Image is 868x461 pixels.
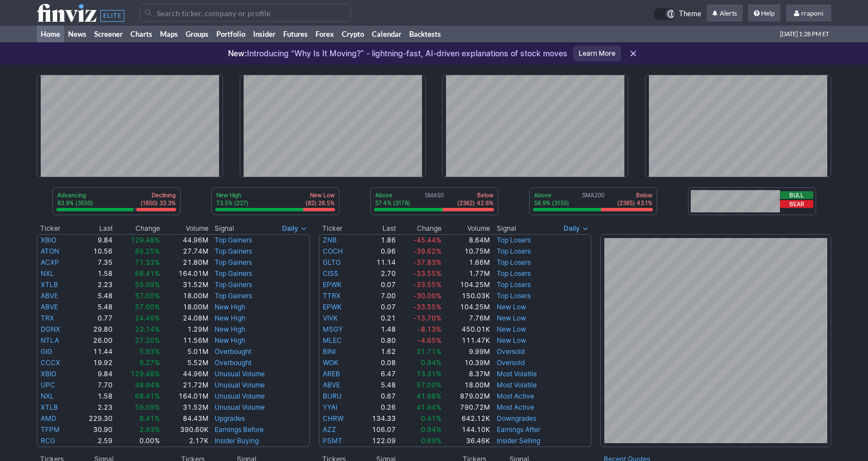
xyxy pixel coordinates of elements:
[41,303,58,311] a: ABVE
[135,280,160,289] span: 59.09%
[442,413,491,424] td: 642.12K
[357,257,396,268] td: 11.14
[323,370,340,378] a: AREB
[357,380,396,391] td: 5.48
[74,279,113,290] td: 2.23
[215,247,252,255] a: Top Gainers
[41,381,55,389] a: UPC
[357,424,396,435] td: 106.07
[442,357,491,368] td: 10.39M
[413,314,442,322] span: -13.70%
[375,191,410,199] p: Above
[215,425,264,434] a: Earnings Before
[780,26,829,42] span: [DATE] 1:28 PM ET
[74,435,113,447] td: 2.59
[497,358,525,367] a: Oversold
[801,9,823,17] span: rraponi
[497,314,526,322] a: New Low
[74,234,113,246] td: 9.84
[357,246,396,257] td: 0.96
[74,290,113,302] td: 5.48
[135,258,160,266] span: 71.33%
[323,392,342,400] a: BURU
[368,26,405,42] a: Calendar
[442,246,491,257] td: 10.75M
[323,236,337,244] a: ZNB
[113,223,161,234] th: Change
[357,324,396,335] td: 1.48
[786,4,831,22] a: rraponi
[323,403,337,411] a: YYAI
[41,247,59,255] a: ATON
[74,391,113,402] td: 1.58
[357,391,396,402] td: 0.67
[57,199,93,207] p: 63.9% (3550)
[212,26,249,42] a: Portfolio
[228,48,568,59] p: Introducing “Why Is It Moving?” - lightning-fast, AI-driven explanations of stock moves
[135,381,160,389] span: 48.94%
[312,26,338,42] a: Forex
[140,199,176,207] p: (1850) 33.3%
[497,280,531,289] a: Top Losers
[135,336,160,344] span: 27.20%
[216,191,249,199] p: New High
[215,370,265,378] a: Unusual Volume
[130,370,160,378] span: 129.48%
[323,325,343,333] a: MSGY
[74,402,113,413] td: 2.23
[215,403,265,411] a: Unusual Volume
[497,381,537,389] a: Most Volatile
[139,358,160,367] span: 9.27%
[41,370,56,378] a: XBIO
[41,280,58,289] a: XTLB
[653,8,701,20] a: Theme
[357,402,396,413] td: 0.26
[497,258,531,266] a: Top Losers
[497,325,526,333] a: New Low
[357,302,396,313] td: 0.07
[534,199,569,207] p: 56.9% (3155)
[139,425,160,434] span: 2.93%
[748,4,780,22] a: Help
[357,435,396,447] td: 122.09
[497,269,531,278] a: Top Losers
[74,368,113,380] td: 9.84
[306,191,334,199] p: New Low
[161,313,209,324] td: 24.08M
[421,425,442,434] span: 0.94%
[442,335,491,346] td: 111.47K
[74,324,113,335] td: 29.80
[497,347,525,356] a: Oversold
[323,247,343,255] a: COCH
[74,335,113,346] td: 26.00
[41,392,54,400] a: NXL
[497,414,536,423] a: Downgrades
[416,347,442,356] span: 31.71%
[323,303,342,311] a: EPWK
[323,425,336,434] a: AZZ
[323,258,341,266] a: GLTO
[215,258,252,266] a: Top Gainers
[161,246,209,257] td: 27.74M
[282,223,298,234] span: Daily
[780,191,813,199] button: Bull
[497,436,540,445] a: Insider Selling
[135,314,160,322] span: 24.46%
[74,246,113,257] td: 10.56
[442,290,491,302] td: 150.03K
[442,223,491,234] th: Volume
[139,347,160,356] span: 5.93%
[215,347,251,356] a: Overbought
[161,234,209,246] td: 44.96M
[156,26,182,42] a: Maps
[497,247,531,255] a: Top Losers
[533,191,653,208] div: SMA200
[161,413,209,424] td: 84.43M
[113,435,161,447] td: 0.00%
[416,381,442,389] span: 57.00%
[135,303,160,311] span: 57.00%
[457,199,493,207] p: (2362) 42.6%
[357,346,396,357] td: 1.62
[161,424,209,435] td: 390.60K
[357,313,396,324] td: 0.21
